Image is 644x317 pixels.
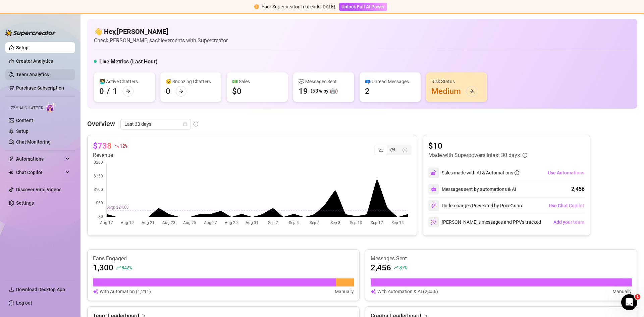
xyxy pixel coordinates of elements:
span: 1 [635,294,640,300]
span: fall [114,144,119,148]
span: exclamation-circle [254,4,259,9]
span: Add your team [553,219,584,225]
img: svg%3e [93,288,98,295]
h5: Live Metrics (Last Hour) [99,58,158,66]
article: Messages Sent [371,255,632,262]
h4: 👋 Hey, [PERSON_NAME] [94,27,228,36]
span: Unlock Full AI Power [341,4,385,9]
button: Add your team [553,217,585,227]
div: Messages sent by automations & AI [428,184,516,195]
div: [PERSON_NAME]’s messages and PPVs tracked [428,217,541,227]
article: Check [PERSON_NAME]'s achievements with Supercreator [94,36,228,45]
article: 2,456 [371,262,391,273]
article: 1,300 [93,262,113,273]
div: 💬 Messages Sent [299,78,349,85]
img: AI Chatter [46,102,56,112]
span: Your Supercreator Trial ends [DATE]. [262,4,336,9]
span: download [9,287,14,292]
iframe: Intercom live chat [621,294,637,310]
span: line-chart [378,148,383,152]
div: Risk Status [431,78,482,85]
button: Unlock Full AI Power [339,3,387,11]
span: Izzy AI Chatter [9,105,43,111]
span: info-circle [523,153,527,158]
img: Chat Copilot [9,170,13,175]
span: Last 30 days [124,119,187,129]
div: segmented control [374,145,412,155]
span: arrow-right [469,89,474,94]
div: Undercharges Prevented by PriceGuard [428,200,524,211]
span: arrow-right [179,89,183,94]
a: Team Analytics [16,72,49,77]
div: (53% by 🤖) [311,87,338,95]
img: svg%3e [431,219,437,225]
img: svg%3e [371,288,376,295]
article: Manually [335,288,354,295]
img: svg%3e [431,203,437,209]
a: Unlock Full AI Power [339,4,387,9]
a: Setup [16,45,29,50]
div: 0 [166,86,170,97]
div: 💵 Sales [232,78,282,85]
span: pie-chart [390,148,395,152]
article: With Automation (1,211) [100,288,151,295]
span: Chat Copilot [16,167,64,178]
div: Sales made with AI & Automations [442,169,519,176]
article: Overview [87,119,115,129]
a: Content [16,118,33,123]
a: Settings [16,200,34,206]
a: Purchase Subscription [16,83,70,93]
a: Discover Viral Videos [16,187,61,192]
a: Chat Monitoring [16,139,51,145]
button: Use Automations [547,167,585,178]
span: info-circle [194,122,198,126]
img: svg%3e [431,170,437,176]
span: info-circle [515,170,519,175]
div: $0 [232,86,241,97]
span: Use Chat Copilot [549,203,584,208]
img: logo-BBDzfeDw.svg [5,30,56,36]
article: $738 [93,141,112,151]
span: 842 % [121,264,132,271]
span: dollar-circle [402,148,407,152]
button: Use Chat Copilot [548,200,585,211]
article: Manually [612,288,632,295]
span: 87 % [399,264,407,271]
article: Revenue [93,151,127,159]
a: Setup [16,128,29,134]
article: With Automation & AI (2,456) [377,288,438,295]
div: 2,456 [571,185,585,193]
div: 😴 Snoozing Chatters [166,78,216,85]
a: Log out [16,300,32,306]
span: Use Automations [548,170,584,175]
span: 12 % [120,143,127,149]
div: 0 [99,86,104,97]
div: 1 [113,86,117,97]
span: thunderbolt [9,156,14,162]
span: Automations [16,154,64,164]
div: 📪 Unread Messages [365,78,415,85]
span: calendar [183,122,187,126]
img: svg%3e [431,187,436,192]
div: 19 [299,86,308,97]
div: 2 [365,86,370,97]
a: Creator Analytics [16,56,70,66]
span: rise [394,265,398,270]
article: $10 [428,141,527,151]
span: arrow-right [126,89,130,94]
span: rise [116,265,121,270]
article: Fans Engaged [93,255,354,262]
span: Download Desktop App [16,287,65,292]
article: Made with Superpowers in last 30 days [428,151,520,159]
div: 👩‍💻 Active Chatters [99,78,150,85]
